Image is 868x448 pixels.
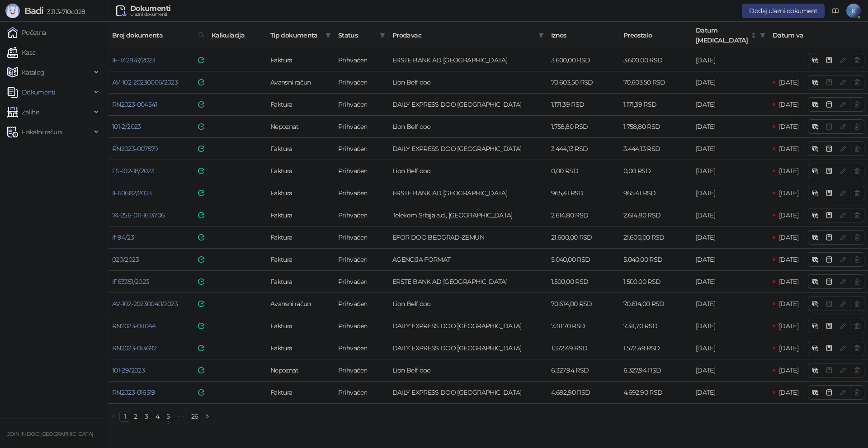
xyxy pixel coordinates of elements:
[742,4,825,18] button: Dodaj ulazni dokument
[335,204,389,226] td: Prihvaćen
[174,411,188,422] span: •••
[131,411,141,421] a: 2
[547,337,620,359] td: 1.572,49 RSD
[335,116,389,138] td: Prihvaćen
[267,182,335,204] td: Faktura
[267,160,335,182] td: Faktura
[389,249,547,271] td: AGENCIJA FORMAT
[267,204,335,226] td: Faktura
[112,100,157,108] a: RN2023-004541
[163,411,173,421] a: 5
[389,71,547,94] td: Lion Belf doo
[108,411,119,422] li: Prethodna strana
[389,271,547,293] td: ERSTE BANK AD NOVI SAD
[779,255,798,264] span: [DATE]
[692,182,769,204] td: [DATE]
[198,323,204,329] img: e-Faktura
[547,293,620,315] td: 70.614,00 RSD
[112,78,178,86] a: AV-102-20230006/2023
[267,116,335,138] td: Nepoznat
[547,160,620,182] td: 0,00 RSD
[270,30,322,40] span: Tip dokumenta
[7,24,46,42] a: Početna
[22,83,55,101] span: Dokumenti
[779,189,798,197] span: [DATE]
[389,116,547,138] td: Lion Belf doo
[198,256,204,263] img: e-Faktura
[547,249,620,271] td: 5.040,00 RSD
[189,411,201,421] a: 26
[112,344,157,352] a: RN2023-013692
[389,94,547,116] td: DAILY EXPRESS DOO BEOGRAD
[198,101,204,108] img: e-Faktura
[108,22,208,49] th: Broj dokumenta
[846,4,861,18] span: K
[692,94,769,116] td: [DATE]
[779,167,798,175] span: [DATE]
[267,226,335,249] td: Faktura
[202,411,212,422] button: right
[389,49,547,71] td: ERSTE BANK AD NOVI SAD
[7,431,93,437] small: JOIN IN DOO [GEOGRAPHIC_DATA]
[389,315,547,337] td: DAILY EXPRESS DOO BEOGRAD
[389,359,547,382] td: Lion Belf doo
[620,382,692,404] td: 4.692,90 RSD
[538,33,544,38] span: filter
[198,79,204,85] img: e-Faktura
[779,278,798,286] span: [DATE]
[547,271,620,293] td: 1.500,00 RSD
[620,337,692,359] td: 1.572,49 RSD
[692,160,769,182] td: [DATE]
[389,382,547,404] td: DAILY EXPRESS DOO BEOGRAD
[692,22,769,49] th: Datum prometa
[325,33,331,38] span: filter
[620,160,692,182] td: 0,00 RSD
[267,22,335,49] th: Tip dokumenta
[380,33,385,38] span: filter
[335,359,389,382] td: Prihvaćen
[22,103,39,121] span: Zalihe
[267,359,335,382] td: Nepoznat
[335,382,389,404] td: Prihvaćen
[198,345,204,351] img: e-Faktura
[267,293,335,315] td: Avansni račun
[335,160,389,182] td: Prihvaćen
[335,138,389,160] td: Prihvaćen
[547,204,620,226] td: 2.614,80 RSD
[692,116,769,138] td: [DATE]
[547,71,620,94] td: 70.603,50 RSD
[198,389,204,396] img: e-Faktura
[335,271,389,293] td: Prihvaćen
[779,388,798,396] span: [DATE]
[335,226,389,249] td: Prihvaćen
[335,182,389,204] td: Prihvaćen
[620,182,692,204] td: 965,41 RSD
[779,366,798,374] span: [DATE]
[547,315,620,337] td: 7.311,70 RSD
[620,315,692,337] td: 7.311,70 RSD
[760,33,765,38] span: filter
[198,123,204,130] img: e-Faktura
[112,255,139,264] a: 020/2023
[620,71,692,94] td: 70.603,50 RSD
[378,28,387,42] span: filter
[692,49,769,71] td: [DATE]
[547,116,620,138] td: 1.758,80 RSD
[692,337,769,359] td: [DATE]
[389,160,547,182] td: Lion Belf doo
[547,22,620,49] th: Iznos
[130,5,170,12] div: Dokumenti
[198,146,204,152] img: e-Faktura
[198,168,204,174] img: e-Faktura
[335,315,389,337] td: Prihvaćen
[112,30,194,40] span: Broj dokumenta
[112,388,156,396] a: RN2023-016519
[112,56,155,64] a: IF-T42847/2023
[198,190,204,196] img: e-Faktura
[120,411,130,421] a: 1
[547,94,620,116] td: 1.171,39 RSD
[142,411,151,421] a: 3
[43,8,85,16] span: 3.11.3-710c028
[111,414,117,419] span: left
[547,359,620,382] td: 6.327,94 RSD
